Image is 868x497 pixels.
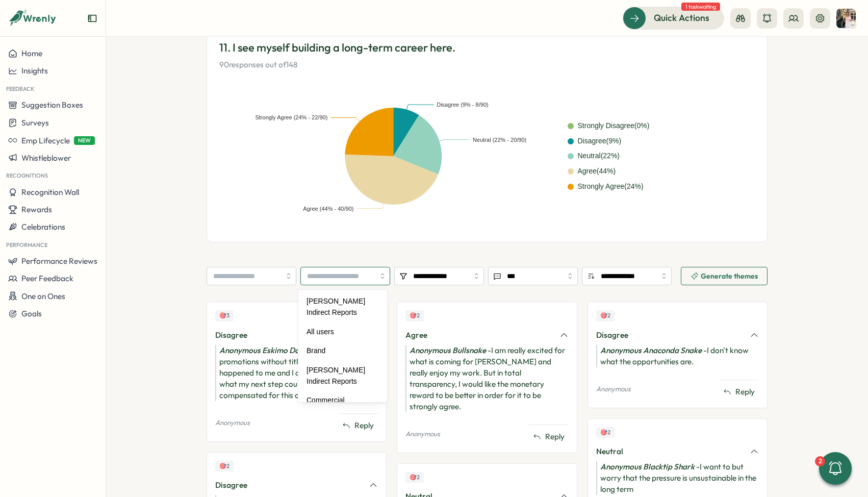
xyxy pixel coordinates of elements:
i: Anonymous Anaconda Snake [600,345,702,355]
text: Disagree (9% - 8/90) [437,102,489,108]
span: Surveys [21,118,49,128]
p: Anonymous [215,418,250,428]
div: - Don't give promotions without title changes, this has happened to me and I don't feel valued or... [215,345,378,401]
div: Disagree [215,330,363,341]
div: Neutral ( 22 %) [578,151,620,162]
span: Generate themes [701,272,758,280]
i: Anonymous Bullsnake [410,345,486,355]
div: [PERSON_NAME] Indirect Reports [300,361,393,391]
div: Upvotes [596,310,615,321]
p: Anonymous [405,430,440,439]
button: Generate themes [681,267,768,285]
span: Goals [21,309,42,318]
span: Rewards [21,205,52,214]
div: Strongly Disagree ( 0 %) [578,120,650,132]
text: Neutral (22% - 20/90) [473,137,526,143]
div: Agree [405,330,553,341]
span: Insights [21,66,48,76]
span: Performance Reviews [21,256,97,266]
p: Anonymous [596,385,631,394]
div: [PERSON_NAME] Indirect Reports [300,292,393,322]
span: Quick Actions [654,11,709,24]
span: Peer Feedback [21,274,73,283]
div: Neutral [596,446,744,457]
div: Agree ( 44 %) [578,166,616,177]
button: 2 [819,452,852,485]
div: Upvotes [596,427,615,438]
div: Disagree [215,480,363,491]
span: 1 task waiting [681,3,720,11]
img: Hannah Saunders [836,9,856,28]
div: Disagree ( 9 %) [578,136,622,147]
div: - I want to but worry that the pressure is unsustainable in the long term [596,461,759,495]
text: Strongly Agree (24% - 22/90) [255,115,327,121]
button: Reply [529,429,569,444]
span: NEW [74,136,95,145]
span: Suggestion Boxes [21,100,83,110]
div: Disagree [596,330,744,341]
button: Reply [719,384,759,400]
div: All users [300,322,393,342]
div: Upvotes [215,310,234,321]
span: Reply [545,431,565,442]
div: Upvotes [405,310,424,321]
span: Emp Lifecycle [21,136,70,145]
div: Brand [300,341,393,361]
div: Strongly Agree ( 24 %) [578,181,644,192]
span: Home [21,48,42,58]
div: 2 [815,456,825,466]
span: One on Ones [21,291,65,301]
i: Anonymous Eskimo Dog [219,345,304,355]
button: Expand sidebar [87,13,97,23]
div: - I don't know what the opportunities are. [596,345,759,367]
div: Commercial [300,391,393,410]
p: 11. I see myself building a long-term career here. [219,40,755,56]
text: Agree (44% - 40/90) [303,206,353,212]
span: Whistleblower [21,153,71,163]
span: Celebrations [21,222,65,232]
span: Recognition Wall [21,187,79,197]
button: Quick Actions [623,7,724,29]
button: Reply [338,418,378,433]
span: Reply [354,420,374,431]
div: - I am really excited for what is coming for [PERSON_NAME] and really enjoy my work. But in total... [405,345,568,412]
div: Upvotes [215,461,234,471]
span: Reply [735,386,755,397]
p: 90 responses out of 148 [219,59,755,70]
div: Upvotes [405,472,424,483]
i: Anonymous Blacktip Shark [600,462,695,471]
